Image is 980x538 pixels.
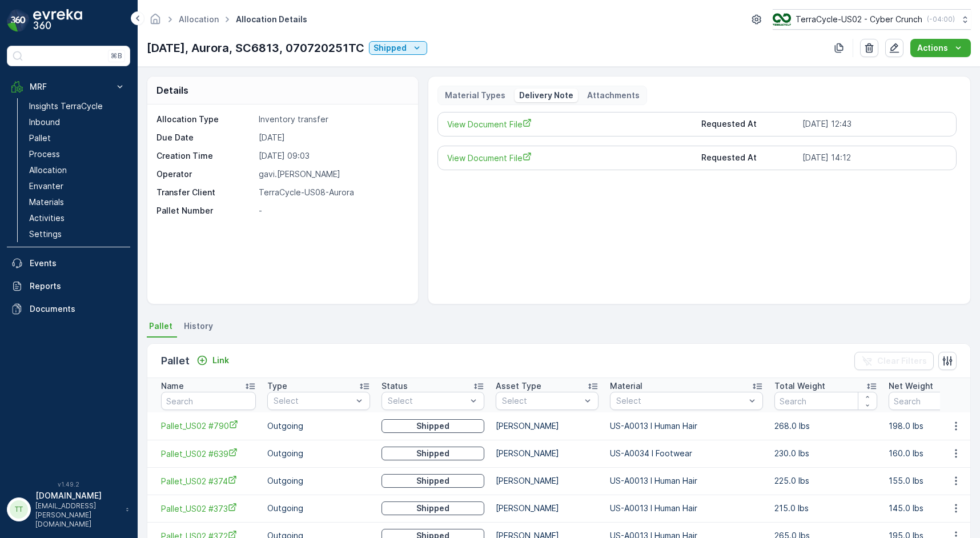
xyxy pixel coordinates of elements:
p: Select [388,395,467,407]
a: Events [7,252,130,275]
td: 225.0 lbs [769,467,883,495]
p: Shipped [416,420,449,432]
p: TerraCycle-US08-Aurora [259,187,405,198]
p: Pallet [29,133,51,144]
p: Shipped [373,42,407,54]
button: Shipped [381,419,484,433]
p: Material Types [445,90,505,101]
td: 268.0 lbs [769,412,883,440]
a: Activities [25,210,130,226]
p: Due Date [156,132,254,143]
span: Pallet [149,320,172,332]
span: Pallet_US02 #639 [161,448,256,460]
button: Shipped [381,474,484,488]
a: Pallet_US02 #790 [161,420,256,432]
p: gavi.[PERSON_NAME] [259,168,405,180]
a: Materials [25,194,130,210]
p: Settings [29,228,62,240]
p: Attachments [587,90,640,101]
p: Documents [30,303,126,315]
a: Pallet [25,130,130,146]
button: Clear Filters [854,352,934,370]
a: View Document File [447,152,693,164]
img: TC_VWL6UX0.png [773,13,791,26]
p: Material [610,380,642,392]
p: Creation Time [156,150,254,162]
p: Link [212,355,229,366]
button: Actions [910,39,971,57]
td: [PERSON_NAME] [490,440,604,467]
p: MRF [30,81,107,93]
span: Allocation Details [234,14,310,25]
p: Inventory transfer [259,114,405,125]
td: [PERSON_NAME] [490,467,604,495]
a: Pallet_US02 #373 [161,503,256,515]
img: logo [7,9,30,32]
td: US-A0034 I Footwear [604,440,769,467]
p: [DATE] 14:12 [802,152,947,164]
a: Documents [7,298,130,320]
p: Allocation Type [156,114,254,125]
div: TT [10,500,28,519]
p: TerraCycle-US02 - Cyber Crunch [796,14,922,25]
a: Settings [25,226,130,242]
p: Operator [156,168,254,180]
p: Name [161,380,184,392]
p: Clear Filters [877,355,927,367]
td: US-A0013 I Human Hair [604,412,769,440]
td: 215.0 lbs [769,495,883,522]
a: Inbound [25,114,130,130]
p: Materials [29,196,64,208]
p: Inbound [29,117,60,128]
a: View Document File [447,118,693,130]
p: Total Weight [774,380,825,392]
p: [DOMAIN_NAME] [35,490,120,501]
p: [DATE], Aurora, SC6813, 070720251TC [147,39,364,57]
td: Outgoing [262,440,376,467]
p: Allocation [29,164,67,176]
p: - [259,205,405,216]
p: Select [616,395,745,407]
a: Homepage [149,17,162,27]
p: Type [267,380,287,392]
p: Pallet Number [156,205,254,216]
a: Allocation [179,14,219,24]
input: Search [161,392,256,410]
p: Insights TerraCycle [29,101,103,112]
p: Envanter [29,180,63,192]
td: US-A0013 I Human Hair [604,495,769,522]
a: Reports [7,275,130,298]
a: Envanter [25,178,130,194]
p: Requested At [701,152,798,164]
a: Pallet_US02 #374 [161,475,256,487]
button: TT[DOMAIN_NAME][EMAIL_ADDRESS][PERSON_NAME][DOMAIN_NAME] [7,490,130,529]
td: [PERSON_NAME] [490,412,604,440]
p: Shipped [416,475,449,487]
p: Reports [30,280,126,292]
a: Process [25,146,130,162]
p: Transfer Client [156,187,254,198]
p: Select [502,395,581,407]
td: [PERSON_NAME] [490,495,604,522]
button: Link [192,354,234,367]
p: [EMAIL_ADDRESS][PERSON_NAME][DOMAIN_NAME] [35,501,120,529]
td: US-A0013 I Human Hair [604,467,769,495]
p: Shipped [416,503,449,514]
p: Delivery Note [519,90,573,101]
input: Search [774,392,877,410]
button: TerraCycle-US02 - Cyber Crunch(-04:00) [773,9,971,30]
p: Select [274,395,352,407]
img: logo_dark-DEwI_e13.png [33,9,82,32]
p: ( -04:00 ) [927,15,955,24]
a: Allocation [25,162,130,178]
button: Shipped [369,41,427,55]
p: Status [381,380,408,392]
p: Events [30,258,126,269]
p: Requested At [701,118,798,130]
p: Net Weight [889,380,933,392]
